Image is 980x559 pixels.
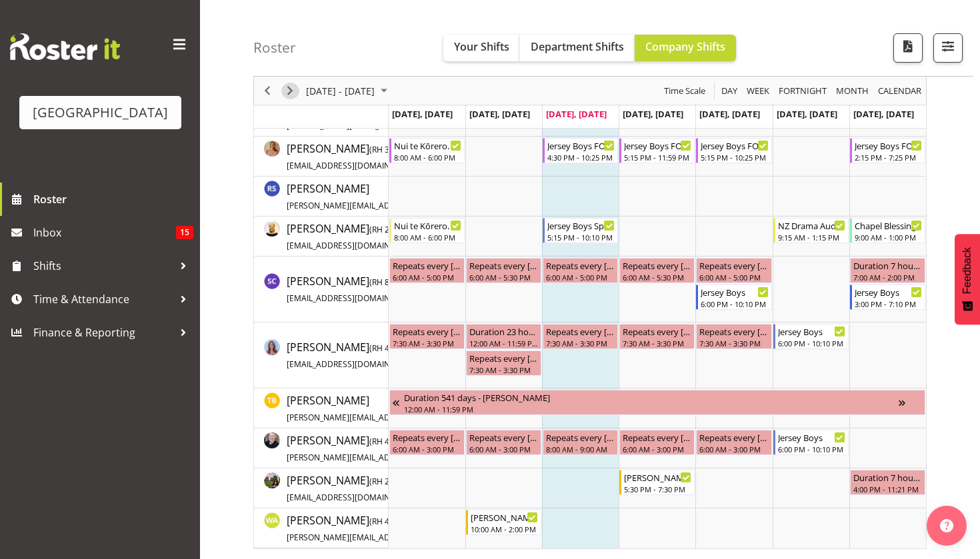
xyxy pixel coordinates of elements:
[469,444,538,454] div: 6:00 AM - 3:00 PM
[287,141,473,172] span: [PERSON_NAME]
[304,83,393,99] button: September 08 - 14, 2025
[543,430,618,455] div: Tommy Shorter"s event - Repeats every wednesday - Tommy Shorter Begin From Wednesday, September 1...
[624,139,691,152] div: Jersey Boys FOHM shift
[645,39,725,54] span: Company Shifts
[469,324,538,338] div: Duration 23 hours - [PERSON_NAME]
[393,272,461,282] div: 6:00 AM - 5:00 PM
[389,390,925,415] div: Thomas Bohanna"s event - Duration 541 days - Thomas Bohanna Begin From Tuesday, July 8, 2025 at 1...
[696,258,771,283] div: Skye Colonna"s event - Repeats every friday - Skye Colonna Begin From Friday, September 12, 2025 ...
[287,513,598,544] span: [PERSON_NAME]
[662,83,708,99] button: Time Scale
[778,338,845,348] div: 6:00 PM - 10:10 PM
[699,259,768,272] div: Repeats every [DATE] - [PERSON_NAME]
[624,484,691,494] div: 5:30 PM - 7:30 PM
[369,342,403,354] span: ( )
[546,108,607,120] span: [DATE], [DATE]
[778,232,845,243] div: 9:15 AM - 1:15 PM
[835,83,870,99] span: Month
[520,35,635,61] button: Department Shifts
[546,430,615,444] div: Repeats every [DATE] - [PERSON_NAME]
[619,430,695,455] div: Tommy Shorter"s event - Repeats every thursday - Tommy Shorter Begin From Thursday, September 11,...
[372,342,401,354] span: RH 4.17
[393,338,461,348] div: 7:30 AM - 3:30 PM
[389,258,465,283] div: Skye Colonna"s event - Repeats every monday - Skye Colonna Begin From Monday, September 8, 2025 a...
[531,39,624,54] span: Department Shifts
[393,324,461,338] div: Repeats every [DATE], [DATE], [DATE], [DATE], [DATE] - [PERSON_NAME]
[287,392,598,424] a: [PERSON_NAME][PERSON_NAME][EMAIL_ADDRESS][PERSON_NAME][DOMAIN_NAME]
[372,516,389,527] span: RH 4
[699,338,768,348] div: 7:30 AM - 3:30 PM
[372,144,405,155] span: RH 32.49
[394,139,461,152] div: Nui te Kōrero. Cargo Shed. 0800 - 1800 Shift
[623,259,691,272] div: Repeats every [DATE] - [PERSON_NAME]
[176,226,193,239] span: 15
[287,200,545,211] span: [PERSON_NAME][EMAIL_ADDRESS][PERSON_NAME][DOMAIN_NAME]
[546,259,615,272] div: Repeats every [DATE] - [PERSON_NAME]
[701,285,768,298] div: Jersey Boys
[773,324,849,349] div: Sumner Raos"s event - Jersey Boys Begin From Saturday, September 13, 2025 at 6:00:00 PM GMT+12:00...
[546,324,615,338] div: Repeats every [DATE], [DATE], [DATE], [DATE], [DATE] - [PERSON_NAME]
[876,83,924,99] button: Month
[940,519,953,532] img: help-xxl-2.png
[547,139,615,152] div: Jersey Boys FOHM shift
[701,298,768,309] div: 6:00 PM - 10:10 PM
[778,324,845,338] div: Jersey Boys
[287,393,598,424] span: [PERSON_NAME]
[10,33,120,60] img: Rosterit website logo
[287,141,473,173] a: [PERSON_NAME](RH 32.49)[EMAIL_ADDRESS][DOMAIN_NAME]
[547,152,615,163] div: 4:30 PM - 10:25 PM
[394,219,461,232] div: Nui te Kōrero. Cargo Shed. 0800 - 1800 Shift
[623,444,691,454] div: 6:00 AM - 3:00 PM
[466,258,541,283] div: Skye Colonna"s event - Repeats every tuesday - Skye Colonna Begin From Tuesday, September 9, 2025...
[469,259,538,272] div: Repeats every [DATE] - [PERSON_NAME]
[287,532,545,543] span: [PERSON_NAME][EMAIL_ADDRESS][PERSON_NAME][DOMAIN_NAME]
[850,258,925,283] div: Skye Colonna"s event - Duration 7 hours - Skye Colonna Begin From Sunday, September 14, 2025 at 7...
[471,510,538,524] div: [PERSON_NAME] - Box Office (Daytime Shifts)
[623,338,691,348] div: 7:30 AM - 3:30 PM
[389,430,465,455] div: Tommy Shorter"s event - Repeats every monday - Tommy Shorter Begin From Monday, September 8, 2025...
[287,472,473,504] a: [PERSON_NAME](RH 2)[EMAIL_ADDRESS][DOMAIN_NAME]
[287,433,540,464] span: [PERSON_NAME]
[624,152,691,163] div: 5:15 PM - 11:59 PM
[547,219,615,232] div: Jersey Boys Sponsors Night
[33,103,168,123] div: [GEOGRAPHIC_DATA]
[254,177,389,217] td: Robyn Shefer resource
[850,218,925,243] div: Ruby Grace"s event - Chapel Blessing Begin From Sunday, September 14, 2025 at 9:00:00 AM GMT+12:0...
[287,452,482,463] span: [PERSON_NAME][EMAIL_ADDRESS][DOMAIN_NAME]
[955,234,980,324] button: Feedback - Show survey
[699,324,768,338] div: Repeats every [DATE], [DATE], [DATE], [DATE], [DATE] - [PERSON_NAME]
[850,284,925,310] div: Skye Colonna"s event - Jersey Boys Begin From Sunday, September 14, 2025 at 3:00:00 PM GMT+12:00 ...
[279,77,301,105] div: Next
[393,444,461,454] div: 6:00 AM - 3:00 PM
[699,430,768,444] div: Repeats every [DATE] - [PERSON_NAME]
[778,444,845,454] div: 6:00 PM - 10:10 PM
[281,83,299,99] button: Next
[623,324,691,338] div: Repeats every [DATE], [DATE], [DATE], [DATE], [DATE] - [PERSON_NAME]
[287,492,419,503] span: [EMAIL_ADDRESS][DOMAIN_NAME]
[850,470,925,495] div: Valerie Donaldson"s event - Duration 7 hours - Valerie Donaldson Begin From Sunday, September 14,...
[623,272,691,282] div: 6:00 AM - 5:30 PM
[619,470,695,495] div: Valerie Donaldson"s event - Valerie - Jersey Boys - Box Office Begin From Thursday, September 11,...
[469,364,538,375] div: 7:30 AM - 3:30 PM
[471,524,538,534] div: 10:00 AM - 2:00 PM
[619,324,695,349] div: Sumner Raos"s event - Repeats every monday, tuesday, wednesday, thursday, friday - Sumner Raos Be...
[635,35,736,61] button: Company Shifts
[546,444,615,454] div: 8:00 AM - 9:00 AM
[254,508,389,548] td: Wendy Auld resource
[719,83,740,99] button: Timeline Day
[745,83,771,99] span: Week
[469,351,538,364] div: Repeats every [DATE], [DATE], [DATE], [DATE], [DATE] - [PERSON_NAME]
[33,189,193,209] span: Roster
[623,108,683,120] span: [DATE], [DATE]
[543,258,618,283] div: Skye Colonna"s event - Repeats every wednesday - Skye Colonna Begin From Wednesday, September 10,...
[369,476,392,487] span: ( )
[469,272,538,282] div: 6:00 AM - 5:30 PM
[287,473,473,504] span: [PERSON_NAME]
[393,430,461,444] div: Repeats every [DATE] - [PERSON_NAME]
[287,432,540,464] a: [PERSON_NAME](RH 4.17)[PERSON_NAME][EMAIL_ADDRESS][DOMAIN_NAME]
[624,470,691,484] div: [PERSON_NAME] - Jersey Boys - Box Office
[287,339,473,371] a: [PERSON_NAME](RH 4.17)[EMAIL_ADDRESS][DOMAIN_NAME]
[369,516,392,527] span: ( )
[623,430,691,444] div: Repeats every [DATE] - [PERSON_NAME]
[287,181,598,213] a: [PERSON_NAME][PERSON_NAME][EMAIL_ADDRESS][PERSON_NAME][DOMAIN_NAME]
